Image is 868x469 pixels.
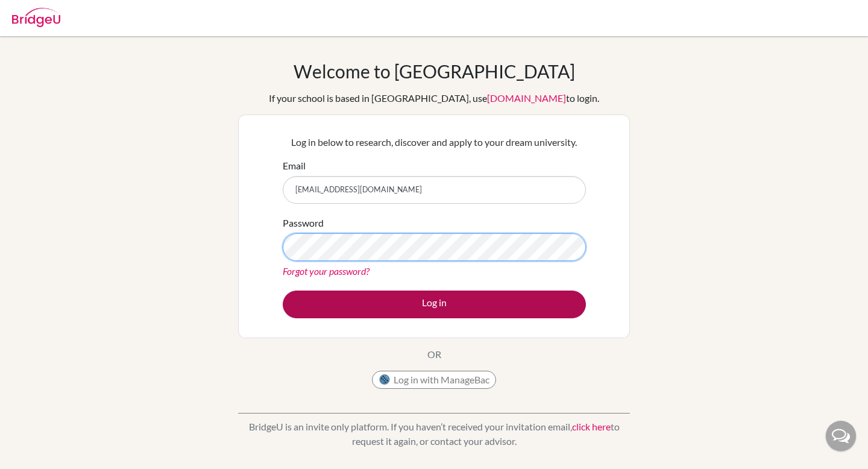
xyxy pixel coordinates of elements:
[427,347,441,362] p: OR
[238,420,630,449] p: BridgeU is an invite only platform. If you haven’t received your invitation email, to request it ...
[269,91,599,105] div: If your school is based in [GEOGRAPHIC_DATA], use to login.
[283,265,370,277] a: Forgot your password?
[28,8,52,19] span: Help
[487,92,566,104] a: [DOMAIN_NAME]
[572,421,611,432] a: click here
[372,371,496,389] button: Log in with ManageBac
[283,159,306,173] label: Email
[283,216,324,230] label: Password
[294,60,575,82] h1: Welcome to [GEOGRAPHIC_DATA]
[12,8,60,27] img: Bridge-U
[283,135,586,150] p: Log in below to research, discover and apply to your dream university.
[283,291,586,318] button: Log in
